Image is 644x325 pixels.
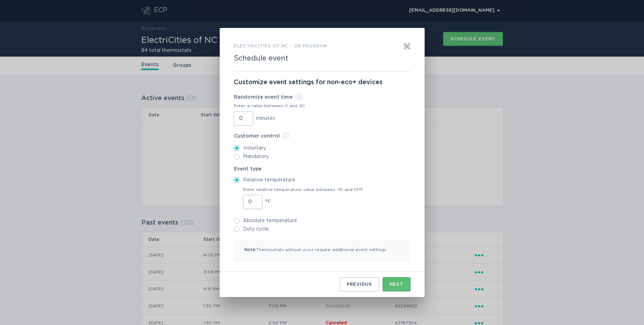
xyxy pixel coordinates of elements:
label: Enter relative temperature value between -10 and 10°F [243,187,364,192]
p: Thermostats without eco+ require additional event settings. [234,239,410,260]
div: Next [390,282,403,286]
input: Absolute temperature [234,218,240,224]
label: Mandatory [234,154,410,159]
button: Exit [403,42,410,50]
button: Previous [340,277,379,291]
input: Relative temperature [234,177,240,183]
label: Event type [234,167,410,172]
div: Previous [347,282,372,286]
button: Next [383,277,410,291]
h2: Schedule event [234,54,288,63]
input: Randomize event timeEnter a value between 0 and 30minutes [234,111,253,126]
label: Relative temperature [234,177,410,183]
span: minutes [256,116,275,121]
span: Note: [244,248,256,252]
input: Voluntary [234,145,240,151]
label: Absolute temperature [234,218,410,224]
div: Form to create an event [220,28,425,297]
span: °F [265,199,271,204]
div: Enter a value between 0 and 30 [234,104,305,108]
input: Enter relative temperature value between -10 and 10°F°F [243,195,262,209]
label: Customer control [234,133,410,140]
label: Randomize event time [234,94,305,101]
label: Duty cycle [234,226,410,232]
p: Customize event settings for non-eco+ devices [234,79,410,86]
label: Voluntary [234,145,410,151]
h3: ElectriCities of NC - DR Program [234,42,327,50]
input: Mandatory [234,154,240,159]
input: Duty cycle [234,226,240,232]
